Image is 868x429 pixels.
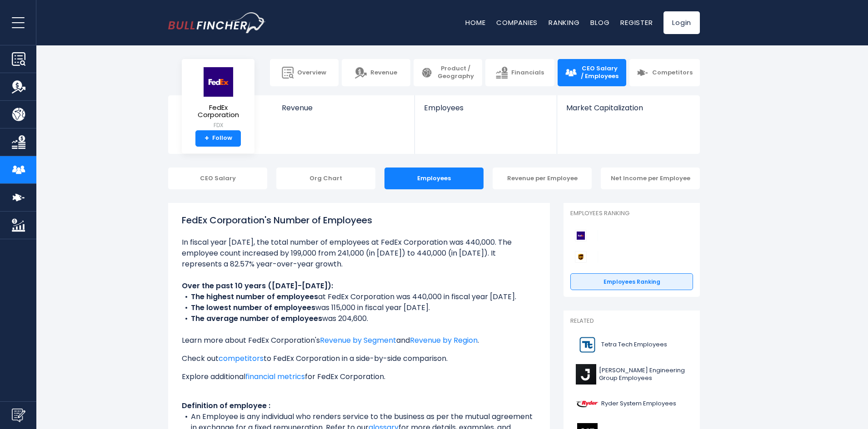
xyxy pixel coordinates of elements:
a: Employees Ranking [570,273,693,291]
strong: + [205,134,209,143]
div: Revenue per Employee [493,168,592,189]
p: Explore additional for FedEx Corporation. [182,371,536,382]
h1: FedEx Corporation's Number of Employees [182,213,536,227]
a: Revenue [273,95,415,128]
a: Blog [590,18,609,27]
p: Employees Ranking [570,210,693,217]
span: Competitors [652,69,693,77]
div: CEO Salary [168,168,267,189]
b: Over the past 10 years ([DATE]-[DATE]): [182,281,333,291]
a: Revenue [342,59,410,86]
a: Revenue by Segment [320,335,396,345]
span: Revenue [282,104,406,112]
img: bullfincher logo [168,12,266,33]
span: Market Capitalization [566,104,690,112]
a: [PERSON_NAME] Engineering Group Employees [570,362,693,387]
a: Login [663,11,700,34]
img: TTEK logo [576,335,599,355]
b: Definition of employee : [182,400,270,411]
img: J logo [576,364,596,385]
span: Revenue [370,69,397,77]
p: Related [570,317,693,325]
a: Register [620,18,653,27]
a: Ranking [549,18,579,27]
b: The highest number of employees [191,291,318,302]
p: Check out to FedEx Corporation in a side-by-side comparison. [182,353,536,364]
li: was 204,600. [182,313,536,324]
span: Tetra Tech Employees [601,341,667,349]
b: The average number of employees [191,313,322,324]
a: FedEx Corporation FDX [189,66,248,130]
a: competitors [219,353,264,364]
div: Org Chart [276,168,375,189]
b: The lowest number of employees [191,302,315,313]
a: Revenue by Region [410,335,478,345]
a: Product / Geography [414,59,482,86]
a: Ryder System Employees [570,391,693,416]
span: Product / Geography [436,65,475,80]
p: Learn more about FedEx Corporation's and . [182,335,536,346]
a: financial metrics [245,371,305,382]
a: +Follow [195,130,241,147]
div: Employees [384,168,484,189]
a: Companies [496,18,538,27]
img: R logo [576,394,599,414]
span: CEO Salary / Employees [580,65,619,80]
a: Employees [415,95,556,128]
span: Financials [511,69,544,77]
a: Overview [270,59,339,86]
small: FDX [189,121,247,129]
img: United Parcel Service competitors logo [575,251,587,263]
a: Competitors [629,59,700,86]
a: CEO Salary / Employees [558,59,626,86]
a: Go to homepage [168,12,266,33]
span: Employees [424,104,547,112]
li: at FedEx Corporation was 440,000 in fiscal year [DATE]. [182,291,536,302]
span: Ryder System Employees [601,400,676,408]
a: Financials [485,59,554,86]
span: Overview [297,69,326,77]
div: Net Income per Employee [601,168,700,189]
a: Home [465,18,485,27]
li: In fiscal year [DATE], the total number of employees at FedEx Corporation was 440,000. The employ... [182,237,536,270]
span: [PERSON_NAME] Engineering Group Employees [599,367,688,382]
a: Tetra Tech Employees [570,332,693,357]
a: Market Capitalization [557,95,699,128]
li: was 115,000 in fiscal year [DATE]. [182,302,536,313]
img: FedEx Corporation competitors logo [575,230,587,242]
span: FedEx Corporation [189,104,247,119]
